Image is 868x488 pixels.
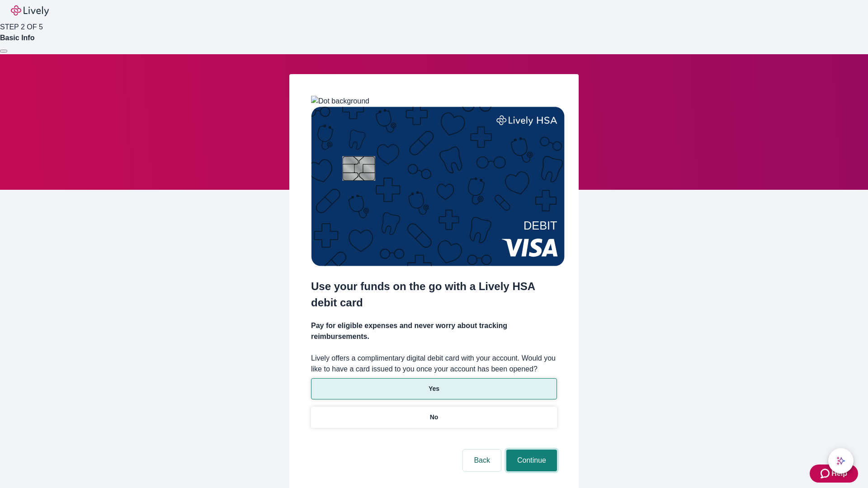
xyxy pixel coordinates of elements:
[506,450,557,471] button: Continue
[311,353,557,375] label: Lively offers a complimentary digital debit card with your account. Would you like to have a card...
[430,413,439,422] p: No
[463,450,501,471] button: Back
[11,5,49,16] img: Lively
[311,107,565,266] img: Debit card
[828,448,854,474] button: chat
[311,407,557,428] button: No
[810,465,858,483] button: Zendesk support iconHelp
[821,468,831,479] svg: Zendesk support icon
[311,96,369,107] img: Dot background
[311,278,557,311] h2: Use your funds on the go with a Lively HSA debit card
[836,456,845,465] svg: Lively AI Assistant
[831,468,847,479] span: Help
[311,378,557,399] button: Yes
[311,320,557,342] h4: Pay for eligible expenses and never worry about tracking reimbursements.
[429,384,439,394] p: Yes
